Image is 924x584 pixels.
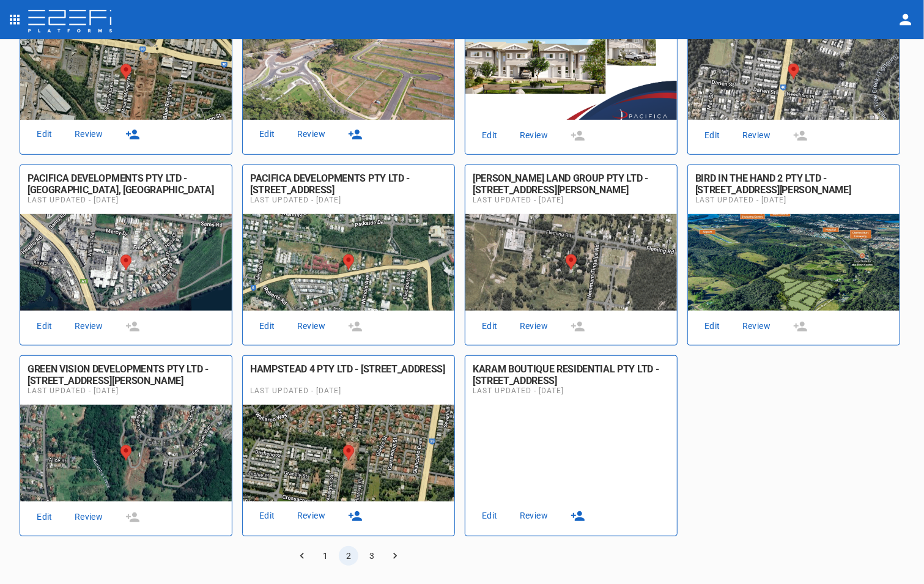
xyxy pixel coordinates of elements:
img: Proposal Image [243,405,454,501]
a: Review [69,509,108,525]
a: Edit [693,318,732,335]
img: Proposal Image [243,214,454,311]
a: Review [69,318,108,335]
div: [PERSON_NAME] LAND GROUP PTY LTD - [STREET_ADDRESS][PERSON_NAME] [473,172,670,196]
a: Edit [693,127,732,144]
a: Edit [248,508,287,524]
nav: pagination navigation [290,546,407,566]
a: Edit [248,318,287,335]
a: Review [514,127,553,144]
img: Proposal Image [465,214,677,311]
a: Review [514,508,553,524]
button: Go to page 1 [316,546,335,566]
a: Review [292,126,331,142]
a: Edit [470,127,509,144]
div: BIRD IN THE HAND 2 PTY LTD - [STREET_ADDRESS][PERSON_NAME] [695,172,892,196]
span: Last Updated - [DATE] [250,196,447,204]
img: Proposal Image [688,214,900,311]
span: Last Updated - [DATE] [28,196,224,204]
h6: EVANS LAND GROUP PTY LTD - 196 Fleming Rd, Hemmant [473,172,670,196]
img: Proposal Image [465,23,677,120]
img: Proposal Image [688,23,900,120]
h6: PACIFICA DEVELOPMENTS PTY LTD - Mercy Dr, North Mackay [28,172,224,196]
span: Last Updated - [DATE] [250,386,447,395]
a: Review [292,508,331,524]
div: KARAM BOUTIQUE RESIDENTIAL PTY LTD - [STREET_ADDRESS] [473,363,670,386]
button: page 2 [339,546,358,566]
a: Edit [248,126,287,142]
h6: KARAM BOUTIQUE RESIDENTIAL PTY LTD - 8 Beverley Ave, Rochedale South [473,363,670,386]
h6: HAMPSTEAD 4 PTY LTD - 53 Crossacres St, Doolandella [250,363,447,386]
a: Edit [25,509,64,525]
a: Edit [25,318,64,335]
img: Proposal Image [465,405,677,501]
img: Proposal Image [243,23,454,120]
h6: BIRD IN THE HAND 2 PTY LTD - 344 John Oxley Dr, Thrumster [695,172,892,196]
a: Edit [25,126,64,142]
div: GREEN VISION DEVELOPMENTS PTY LTD - [STREET_ADDRESS][PERSON_NAME] [28,363,224,386]
h6: PACIFICA DEVELOPMENTS PTY LTD - 80 Peachester Rd, Beerwah [250,172,447,196]
a: Review [292,318,331,335]
button: Go to previous page [292,546,312,566]
a: Review [514,318,553,335]
div: PACIFICA DEVELOPMENTS PTY LTD - [GEOGRAPHIC_DATA], [GEOGRAPHIC_DATA] [28,172,224,196]
img: Proposal Image [20,214,232,311]
span: Last Updated - [DATE] [695,196,892,204]
h6: GREEN VISION DEVELOPMENTS PTY LTD - 116 Fischer St, Goonellabah [28,363,224,386]
a: Edit [470,508,509,524]
a: Review [737,127,776,144]
button: Go to next page [385,546,405,566]
div: PACIFICA DEVELOPMENTS PTY LTD - [STREET_ADDRESS] [250,172,447,196]
a: Review [737,318,776,335]
img: Proposal Image [20,405,232,501]
span: Last Updated - [DATE] [28,386,224,395]
a: Edit [470,318,509,335]
div: HAMPSTEAD 4 PTY LTD - [STREET_ADDRESS] [250,363,447,375]
button: Go to page 3 [362,546,382,566]
span: Last Updated - [DATE] [473,196,670,204]
a: Review [69,126,108,142]
span: Last Updated - [DATE] [473,386,670,395]
img: Proposal Image [20,23,232,120]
